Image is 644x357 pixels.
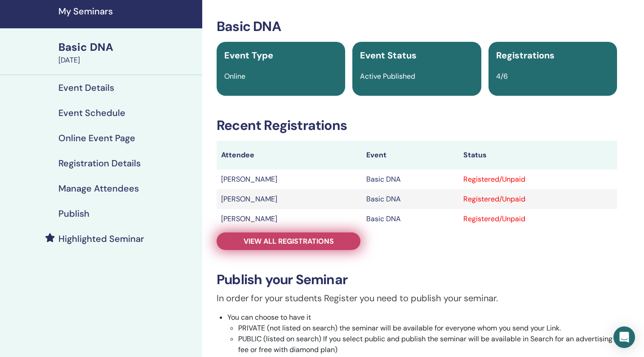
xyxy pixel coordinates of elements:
[53,40,202,66] a: Basic DNA[DATE]
[58,82,114,93] h4: Event Details
[58,6,197,17] h4: My Seminars
[224,49,273,61] span: Event Type
[58,55,197,66] div: [DATE]
[238,323,617,334] li: PRIVATE (not listed on search) the seminar will be available for everyone whom you send your Link.
[217,141,362,170] th: Attendee
[58,40,197,55] div: Basic DNA
[244,237,334,246] span: View all registrations
[362,209,459,229] td: Basic DNA
[58,233,144,244] h4: Highlighted Seminar
[217,170,362,189] td: [PERSON_NAME]
[496,71,508,81] span: 4/6
[463,194,613,205] div: Registered/Unpaid
[58,158,141,169] h4: Registration Details
[217,291,617,305] p: In order for your students Register you need to publish your seminar.
[217,18,617,35] h3: Basic DNA
[459,141,617,170] th: Status
[362,141,459,170] th: Event
[217,272,617,288] h3: Publish your Seminar
[217,209,362,229] td: [PERSON_NAME]
[463,214,613,224] div: Registered/Unpaid
[58,133,135,143] h4: Online Event Page
[238,334,617,355] li: PUBLIC (listed on search) If you select public and publish the seminar will be available in Searc...
[58,183,139,194] h4: Manage Attendees
[58,107,125,118] h4: Event Schedule
[227,312,617,355] li: You can choose to have it
[463,174,613,185] div: Registered/Unpaid
[217,232,360,250] a: View all registrations
[217,189,362,209] td: [PERSON_NAME]
[360,71,415,81] span: Active Published
[496,49,555,61] span: Registrations
[360,49,417,61] span: Event Status
[58,208,89,219] h4: Publish
[613,326,635,348] div: Open Intercom Messenger
[217,117,617,134] h3: Recent Registrations
[362,189,459,209] td: Basic DNA
[224,71,245,81] span: Online
[362,170,459,189] td: Basic DNA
